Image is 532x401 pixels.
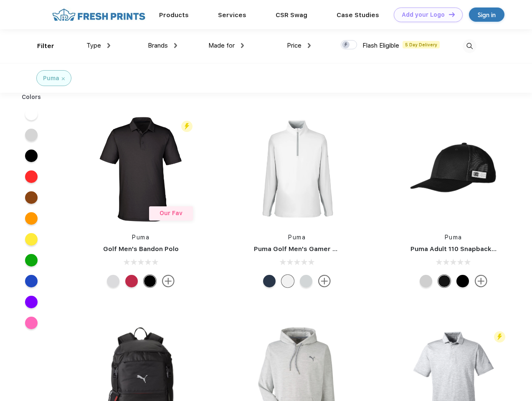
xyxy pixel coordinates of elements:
[362,42,399,49] span: Flash Eligible
[438,275,451,287] div: Pma Blk with Pma Blk
[308,43,311,48] img: dropdown.png
[263,275,276,287] div: Navy Blazer
[318,275,331,287] img: more.svg
[107,275,119,287] div: High Rise
[37,41,54,51] div: Filter
[162,275,175,287] img: more.svg
[463,39,476,53] img: desktop_search.svg
[445,234,462,241] a: Puma
[132,234,149,241] a: Puma
[281,275,294,287] div: Bright White
[478,10,496,20] div: Sign in
[144,275,156,287] div: Puma Black
[254,245,386,253] a: Puma Golf Men's Gamer Golf Quarter-Zip
[241,43,244,48] img: dropdown.png
[276,11,307,19] a: CSR Swag
[300,275,312,287] div: High Rise
[15,93,48,102] div: Colors
[208,42,235,49] span: Made for
[449,12,455,17] img: DT
[469,8,504,22] a: Sign in
[159,11,189,19] a: Products
[62,77,65,80] img: filter_cancel.svg
[85,114,196,225] img: func=resize&h=266
[125,275,138,287] div: Ski Patrol
[181,121,193,132] img: flash_active_toggle.svg
[174,43,177,48] img: dropdown.png
[218,11,246,19] a: Services
[160,210,182,216] span: Our Fav
[403,41,440,48] span: 5 Day Delivery
[456,275,469,287] div: Pma Blk Pma Blk
[420,275,432,287] div: Quarry Brt Whit
[103,245,179,253] a: Golf Men's Bandon Polo
[288,234,306,241] a: Puma
[494,331,505,343] img: flash_active_toggle.svg
[148,42,168,49] span: Brands
[398,114,509,225] img: func=resize&h=266
[241,114,352,225] img: func=resize&h=266
[287,42,301,49] span: Price
[107,43,110,48] img: dropdown.png
[43,74,59,83] div: Puma
[50,8,148,22] img: fo%20logo%202.webp
[86,42,101,49] span: Type
[402,11,445,18] div: Add your Logo
[475,275,487,287] img: more.svg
